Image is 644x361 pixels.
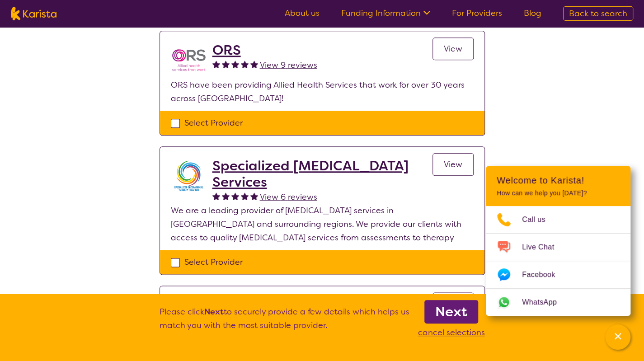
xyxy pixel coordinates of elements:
img: fullstar [241,192,249,200]
a: Back to search [563,6,633,21]
img: fullstar [212,60,220,68]
p: How can we help you [DATE]? [497,189,620,197]
p: We are a leading provider of [MEDICAL_DATA] services in [GEOGRAPHIC_DATA] and surrounding regions... [171,204,474,244]
a: Next [424,300,478,323]
a: View 9 reviews [260,58,317,72]
img: Karista logo [11,7,56,20]
img: nspbnteb0roocrxnmwip.png [171,42,207,78]
a: View [432,38,474,60]
b: Next [204,306,224,317]
span: Call us [522,213,556,226]
h2: Welcome to Karista! [497,175,620,186]
img: fullstar [250,192,258,200]
span: Facebook [522,268,566,281]
a: View 6 reviews [260,190,317,204]
a: ORS [212,42,317,58]
img: fullstar [250,60,258,68]
ul: Choose channel [486,206,630,316]
a: View [432,292,474,315]
span: View [444,159,462,170]
a: For Providers [452,8,502,19]
span: WhatsApp [522,295,568,309]
img: fullstar [222,192,230,200]
img: fullstar [231,60,239,68]
span: View 9 reviews [260,60,317,70]
button: Channel Menu [605,324,630,350]
a: View [432,153,474,176]
span: Live Chat [522,240,565,254]
p: Please click to securely provide a few details which helps us match you with the most suitable pr... [160,305,409,339]
a: Specialized [MEDICAL_DATA] Services [212,158,432,190]
b: Next [435,303,467,321]
a: Blog [524,8,541,19]
a: About us [285,8,320,19]
img: fullstar [231,192,239,200]
a: Web link opens in a new tab. [486,289,630,316]
img: fullstar [241,60,249,68]
img: fullstar [222,60,230,68]
a: Funding Information [341,8,430,19]
span: Back to search [569,8,627,19]
p: ORS have been providing Allied Health Services that work for over 30 years across [GEOGRAPHIC_DATA]! [171,78,474,105]
img: vtv5ldhuy448mldqslni.jpg [171,158,207,194]
span: View 6 reviews [260,192,317,202]
img: fullstar [212,192,220,200]
span: View [444,43,462,54]
div: Channel Menu [486,166,630,316]
p: cancel selections [418,326,485,339]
